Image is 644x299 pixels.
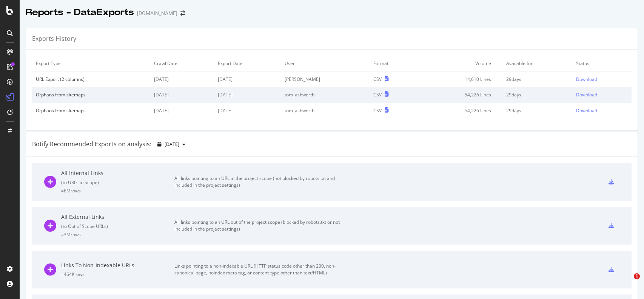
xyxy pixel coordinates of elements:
a: Download [576,107,628,114]
div: arrow-right-arrow-left [180,11,185,16]
div: = 6M rows [61,187,174,194]
span: 1 [634,273,640,279]
td: 14,610 Lines [417,71,503,87]
td: Available for [502,56,572,71]
div: ( to Out of Scope URLs ) [61,223,174,229]
div: CSV [373,91,382,98]
div: Botify Recommended Exports on analysis: [32,140,151,149]
td: [DATE] [150,71,214,87]
div: All Internal Links [61,169,174,177]
div: All links pointing to an URL in the project scope (not blocked by robots.txt and included in the ... [174,175,344,189]
div: All External Links [61,213,174,221]
a: Download [576,91,628,98]
td: [DATE] [214,71,281,87]
div: URL Export (2 columns) [36,76,146,82]
td: [PERSON_NAME] [281,71,370,87]
div: Links pointing to a non-indexable URL (HTTP status code other than 200, non-canonical page, noind... [174,263,344,276]
span: 2025 Oct. 3rd [165,141,179,147]
div: Download [576,107,597,114]
td: [DATE] [214,103,281,118]
div: = 464K rows [61,271,174,277]
div: csv-export [609,267,614,272]
td: Export Date [214,56,281,71]
td: 54,226 Lines [417,103,503,118]
td: Volume [417,56,503,71]
td: tom_ashworth [281,103,370,118]
div: Download [576,91,597,98]
div: CSV [373,76,382,82]
td: [DATE] [214,87,281,102]
td: 29 days [502,71,572,87]
td: Crawl Date [150,56,214,71]
div: Exports History [32,34,76,43]
div: Links To Non-Indexable URLs [61,262,174,269]
div: csv-export [609,223,614,228]
td: [DATE] [150,87,214,102]
td: tom_ashworth [281,87,370,102]
td: 54,226 Lines [417,87,503,102]
div: Orphans from sitemaps [36,91,146,98]
td: 29 days [502,103,572,118]
div: csv-export [609,179,614,184]
div: Reports - DataExports [26,6,134,19]
td: Export Type [32,56,150,71]
a: Download [576,76,628,82]
div: = 3M rows [61,231,174,238]
div: CSV [373,107,382,114]
div: Orphans from sitemaps [36,107,146,114]
div: [DOMAIN_NAME] [137,9,177,17]
td: Format [370,56,417,71]
div: All links pointing to an URL out of the project scope (blocked by robots.txt or not included in t... [174,219,344,232]
div: ( to URLs in Scope ) [61,179,174,186]
td: Status [572,56,632,71]
button: [DATE] [154,138,188,150]
td: [DATE] [150,103,214,118]
td: User [281,56,370,71]
td: 29 days [502,87,572,102]
iframe: Intercom live chat [618,273,636,291]
div: Download [576,76,597,82]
